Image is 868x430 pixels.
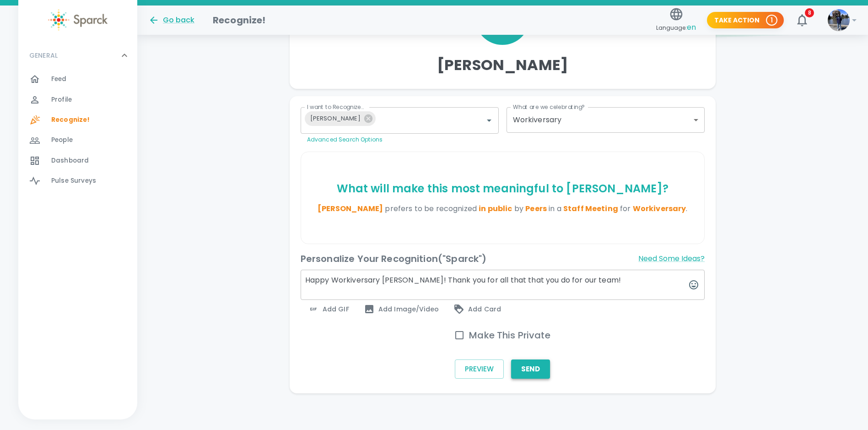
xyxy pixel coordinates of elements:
button: Open [483,114,496,127]
span: 8 [805,8,814,17]
button: Send [511,359,550,379]
h6: Make This Private [469,328,550,343]
p: What will make this most meaningful to [PERSON_NAME] ? [305,181,701,196]
button: Preview [455,359,504,379]
span: Peers [525,203,547,214]
button: Need Some Ideas? [638,251,705,266]
a: Pulse Surveys [18,171,137,191]
a: Profile [18,90,137,110]
div: Workiversary [513,114,690,125]
button: 8 [791,9,813,31]
button: Go back [148,15,194,26]
h6: Personalize Your Recognition ("Sparck") [301,251,487,266]
span: People [51,136,73,145]
span: in public [479,203,512,214]
div: [PERSON_NAME] [305,111,376,126]
textarea: Happy Workiversary [PERSON_NAME]! Thank you for all that that you do for our team! [301,270,705,300]
span: Feed [51,75,67,84]
a: Recognize! [18,110,137,130]
a: Sparck logo [18,9,137,31]
button: Language:en [652,4,700,37]
img: Sparck logo [48,9,108,31]
h4: [PERSON_NAME] [437,56,568,74]
p: GENERAL [29,51,58,60]
a: Feed [18,69,137,89]
p: . [305,203,701,214]
span: [PERSON_NAME] [318,203,383,214]
span: Pulse Surveys [51,176,96,185]
span: Add GIF [308,304,349,315]
div: GENERAL [18,42,137,69]
span: prefers to be recognized for [385,203,686,214]
span: by [512,203,547,214]
a: People [18,130,137,150]
label: I want to Recognize... [307,103,364,111]
div: GENERAL [18,69,137,195]
p: 1 [771,16,773,25]
span: en [687,22,696,33]
span: Dashboard [51,156,89,165]
span: Profile [51,95,72,104]
h1: Recognize! [213,13,266,27]
a: Dashboard [18,151,137,171]
span: [PERSON_NAME] [305,113,366,124]
span: in a [547,203,618,214]
span: Workiversary [633,203,686,214]
button: Take Action 1 [707,12,784,29]
img: Picture of Wasi [828,9,850,31]
span: Add Image/Video [364,304,439,315]
label: What are we celebrating? [513,103,585,111]
span: Language: [656,22,696,34]
span: Add Card [453,304,501,315]
span: Recognize! [51,115,90,125]
a: Advanced Search Options [307,136,383,143]
span: Staff Meeting [563,203,618,214]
